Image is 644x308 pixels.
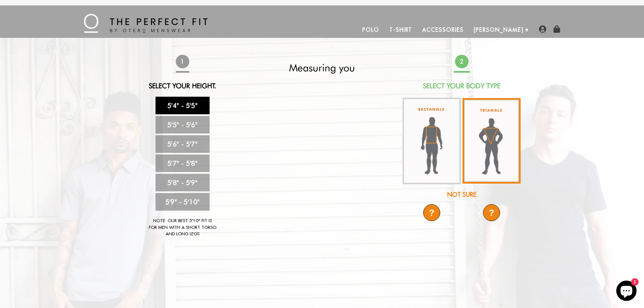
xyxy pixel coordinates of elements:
div: Not Sure [402,190,522,199]
a: 5'6" - 5'7" [156,135,210,153]
h2: Select Your Body Type [402,82,522,90]
a: T-Shirt [384,22,417,38]
div: ? [483,204,500,221]
h2: Measuring you [262,62,382,74]
a: 5'4" - 5'5" [156,97,210,114]
a: [PERSON_NAME] [469,22,529,38]
a: 5'8" - 5'9" [156,174,210,191]
a: 5'9" - 5'10" [156,193,210,211]
div: ? [423,204,440,221]
a: 5'5" - 5'6" [156,116,210,134]
img: triangle-body_336x.jpg [462,98,521,184]
a: Accessories [417,22,469,38]
a: Polo [357,22,384,38]
img: shopping-bag-icon.png [553,25,560,33]
img: rectangle-body_336x.jpg [403,98,461,184]
a: 5'7" - 5'8" [156,155,210,172]
h2: Select Your Height. [123,82,242,90]
img: The Perfect Fit - by Otero Menswear - Logo [84,14,208,33]
span: 2 [454,54,469,69]
div: Note: Our best 5'10" fit is for men with a short torso and long legs [149,217,216,237]
img: user-account-icon.png [539,25,546,33]
inbox-online-store-chat: Shopify online store chat [614,281,639,303]
span: 1 [174,54,190,69]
